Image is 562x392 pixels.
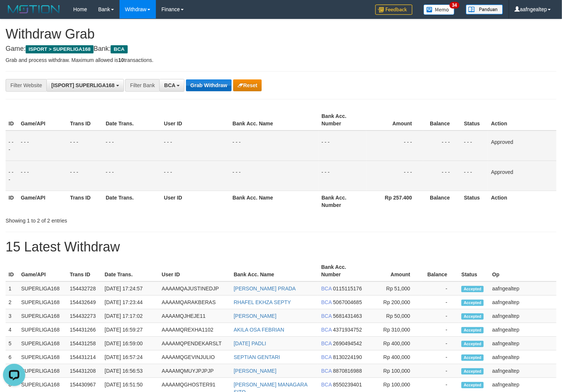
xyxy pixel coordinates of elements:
th: ID [6,191,18,212]
td: 3 [6,309,18,323]
td: 154431208 [67,364,102,378]
button: [ISPORT] SUPERLIGA168 [46,79,124,92]
th: Amount [365,260,421,281]
td: aafngealtep [489,309,556,323]
td: - - - [103,161,161,191]
td: - - - [366,131,423,161]
td: - - - [103,131,161,161]
td: - - - [366,161,423,191]
th: Date Trans. [102,260,159,281]
td: AAAAMQAJUSTINEDJP [159,281,231,296]
th: Bank Acc. Name [230,191,319,212]
th: Bank Acc. Number [318,260,365,281]
th: Game/API [18,260,67,281]
td: [DATE] 17:17:02 [102,309,159,323]
td: aafngealtep [489,364,556,378]
a: AKILA OSA FEBRIAN [234,327,284,333]
span: BCA [321,382,331,388]
span: Accepted [461,300,484,306]
td: 154431266 [67,323,102,337]
th: User ID [161,109,230,131]
th: Game/API [18,109,67,131]
a: RHAFEL EKHZA SEPTY [234,299,291,305]
td: - [421,323,458,337]
th: Balance [421,260,458,281]
th: Balance [423,109,461,131]
td: 5 [6,337,18,350]
span: BCA [321,313,331,319]
button: Open LiveChat chat widget [3,3,25,25]
th: Trans ID [67,191,103,212]
p: Grab and process withdraw. Maximum allowed is transactions. [6,56,556,64]
span: Copy 4371934752 to clipboard [333,327,362,333]
h1: Withdraw Grab [6,27,556,42]
td: aafngealtep [489,337,556,350]
td: - - - [318,161,366,191]
span: Accepted [461,286,484,292]
span: BCA [111,45,127,53]
td: - - - [161,131,230,161]
span: BCA [321,299,331,305]
td: AAAAMQJHEJE11 [159,309,231,323]
a: [PERSON_NAME] [234,313,277,319]
img: panduan.png [466,4,503,14]
td: - - - [461,131,488,161]
td: - [421,337,458,350]
td: Approved [488,161,556,191]
td: - - - [6,131,18,161]
span: Copy 0115115176 to clipboard [333,286,362,291]
span: Copy 8870816988 to clipboard [333,368,362,374]
a: [DATE] PADLI [234,340,266,346]
td: - [421,364,458,378]
td: [DATE] 17:24:57 [102,281,159,296]
span: Copy 8550239401 to clipboard [333,382,362,388]
td: - - - [230,161,319,191]
td: AAAAMQREXHA1102 [159,323,231,337]
td: - [421,296,458,309]
td: [DATE] 17:23:44 [102,296,159,309]
span: Copy 8130224190 to clipboard [333,354,362,360]
th: Action [488,191,556,212]
td: 154431258 [67,337,102,350]
span: BCA [321,368,331,374]
td: - - - [6,161,18,191]
td: - - - [67,161,103,191]
span: BCA [321,327,331,333]
h1: 15 Latest Withdraw [6,240,556,254]
th: Op [489,260,556,281]
th: Game/API [18,191,67,212]
span: Accepted [461,368,484,375]
span: Accepted [461,327,484,333]
td: - - - [318,131,366,161]
td: SUPERLIGA168 [18,281,67,296]
span: Accepted [461,341,484,347]
div: Showing 1 to 2 of 2 entries [6,214,229,224]
td: 2 [6,296,18,309]
a: [PERSON_NAME] [234,368,277,374]
td: aafngealtep [489,323,556,337]
td: aafngealtep [489,281,556,296]
img: Button%20Memo.svg [424,4,455,15]
td: Rp 310,000 [365,323,421,337]
span: [ISPORT] SUPERLIGA168 [51,82,114,88]
span: Accepted [461,355,484,361]
th: Action [488,109,556,131]
span: BCA [321,286,331,291]
th: Status [461,191,488,212]
th: Balance [423,191,461,212]
td: 4 [6,323,18,337]
td: Rp 200,000 [365,296,421,309]
span: ISPORT > SUPERLIGA168 [26,45,94,53]
span: BCA [321,354,331,360]
td: - - - [161,161,230,191]
th: User ID [161,191,230,212]
th: Bank Acc. Name [231,260,318,281]
th: Bank Acc. Name [230,109,319,131]
img: Feedback.jpg [375,4,412,15]
td: 154432273 [67,309,102,323]
span: Accepted [461,382,484,388]
td: AAAAMQPENDEKARSLT [159,337,231,350]
td: SUPERLIGA168 [18,337,67,350]
td: SUPERLIGA168 [18,323,67,337]
span: Copy 5681431463 to clipboard [333,313,362,319]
